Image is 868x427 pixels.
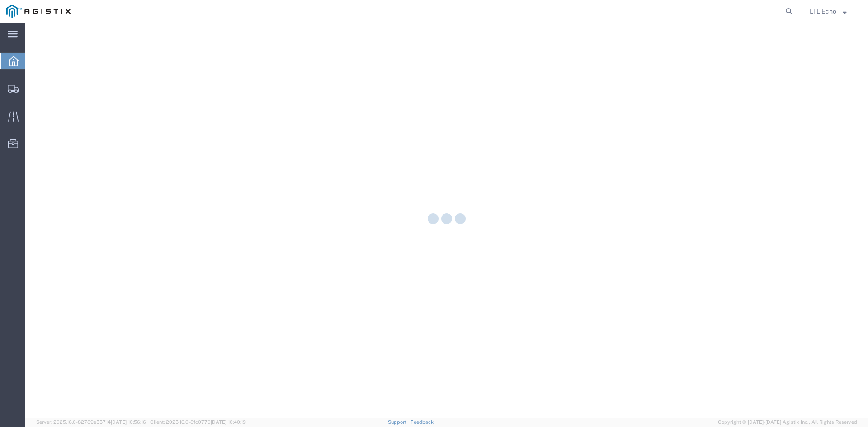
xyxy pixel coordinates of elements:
span: Server: 2025.16.0-82789e55714 [36,419,146,425]
a: Support [388,419,410,425]
button: LTL Echo [809,6,855,17]
span: Client: 2025.16.0-8fc0770 [150,419,246,425]
span: Copyright © [DATE]-[DATE] Agistix Inc., All Rights Reserved [718,418,857,426]
a: Feedback [410,419,434,425]
span: [DATE] 10:40:19 [211,419,246,425]
span: [DATE] 10:56:16 [111,419,146,425]
img: logo [6,5,71,18]
span: LTL Echo [810,6,836,16]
